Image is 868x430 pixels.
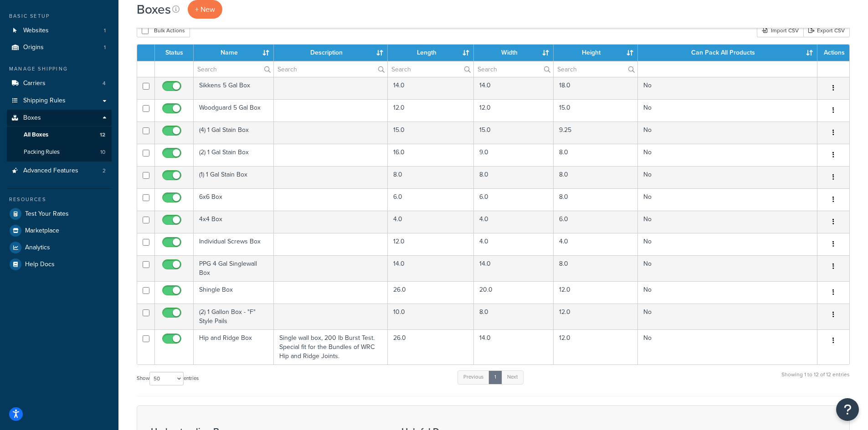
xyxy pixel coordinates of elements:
[803,24,850,37] a: Export CSV
[388,281,474,304] td: 26.0
[638,77,817,99] td: No
[638,99,817,121] td: No
[474,144,553,166] td: 9.0
[638,329,817,364] td: No
[554,61,637,77] input: Search
[100,148,105,156] span: 10
[7,239,112,256] li: Analytics
[638,255,817,281] td: No
[554,281,638,304] td: 12.0
[7,12,112,20] div: Basic Setup
[23,27,49,35] span: Websites
[23,97,66,105] span: Shipping Rules
[274,61,388,77] input: Search
[24,131,48,139] span: All Boxes
[149,372,184,385] select: Showentries
[7,110,112,162] li: Boxes
[7,206,112,222] a: Test Your Rates
[23,167,78,175] span: Advanced Features
[488,370,502,384] a: 1
[137,0,171,18] h1: Boxes
[836,398,859,421] button: Open Resource Center
[194,61,273,77] input: Search
[638,121,817,144] td: No
[554,188,638,211] td: 8.0
[7,256,112,273] a: Help Docs
[7,223,112,239] a: Marketplace
[638,144,817,166] td: No
[7,75,112,92] a: Carriers 4
[457,370,489,384] a: Previous
[25,227,59,235] span: Marketplace
[474,211,553,233] td: 4.0
[817,45,849,61] th: Actions
[388,77,474,99] td: 14.0
[194,304,274,329] td: (2) 1 Gallon Box - "F" Style Pails
[554,255,638,281] td: 8.0
[7,22,112,39] a: Websites 1
[103,80,106,87] span: 4
[7,110,112,126] a: Boxes
[554,329,638,364] td: 12.0
[638,281,817,304] td: No
[554,99,638,121] td: 15.0
[24,148,60,156] span: Packing Rules
[554,304,638,329] td: 12.0
[388,304,474,329] td: 10.0
[25,244,50,252] span: Analytics
[474,77,553,99] td: 14.0
[554,166,638,188] td: 8.0
[7,144,112,161] li: Packing Rules
[388,61,473,77] input: Search
[388,144,474,166] td: 16.0
[194,144,274,166] td: (2) 1 Gal Stain Box
[7,196,112,203] div: Resources
[194,121,274,144] td: (4) 1 Gal Stain Box
[7,39,112,56] a: Origins 1
[638,45,817,61] th: Can Pack All Products : activate to sort column ascending
[554,233,638,255] td: 4.0
[194,329,274,364] td: Hip and Ridge Box
[7,39,112,56] li: Origins
[474,121,553,144] td: 15.0
[195,4,215,15] span: + New
[100,131,105,139] span: 12
[104,44,106,51] span: 1
[554,144,638,166] td: 8.0
[638,304,817,329] td: No
[554,211,638,233] td: 6.0
[388,255,474,281] td: 14.0
[474,99,553,121] td: 12.0
[194,281,274,304] td: Shingle Box
[474,61,553,77] input: Search
[554,45,638,61] th: Height : activate to sort column ascending
[25,210,69,218] span: Test Your Rates
[7,126,112,143] li: All Boxes
[7,144,112,161] a: Packing Rules 10
[23,80,46,87] span: Carriers
[194,255,274,281] td: PPG 4 Gal Singlewall Box
[388,45,474,61] th: Length : activate to sort column ascending
[137,372,199,385] label: Show entries
[194,45,274,61] th: Name : activate to sort column ascending
[638,166,817,188] td: No
[7,92,112,109] a: Shipping Rules
[638,188,817,211] td: No
[554,121,638,144] td: 9.25
[474,166,553,188] td: 8.0
[388,329,474,364] td: 26.0
[7,162,112,179] a: Advanced Features 2
[388,121,474,144] td: 15.0
[501,370,524,384] a: Next
[194,233,274,255] td: Individual Screws Box
[388,188,474,211] td: 6.0
[388,233,474,255] td: 12.0
[7,22,112,39] li: Websites
[474,188,553,211] td: 6.0
[474,329,553,364] td: 14.0
[23,114,41,122] span: Boxes
[7,75,112,92] li: Carriers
